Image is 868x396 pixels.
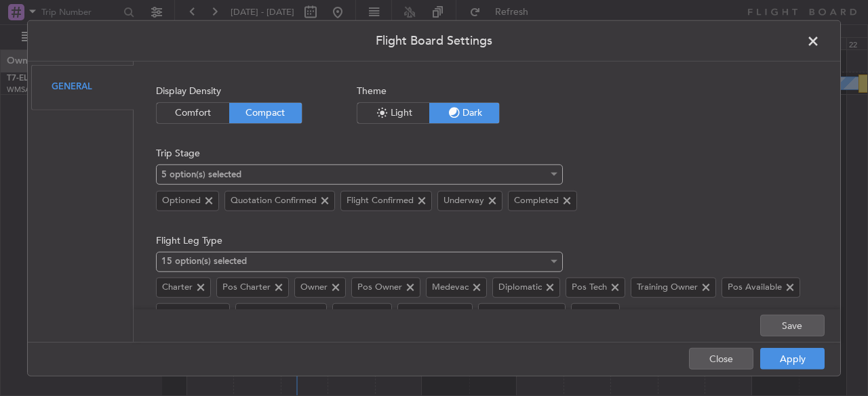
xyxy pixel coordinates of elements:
button: Close [689,348,753,370]
button: Apply [760,348,825,370]
span: Theme [357,83,500,97]
button: Light [357,102,429,123]
span: Pos Tech [572,281,607,294]
button: Compact [229,102,302,123]
span: Technical [338,307,374,320]
span: Pos Charter [222,281,271,294]
span: Pos Owner [357,281,402,294]
mat-select-trigger: 5 option(s) selected [161,171,241,179]
span: Diplomatic [498,281,542,294]
span: Underway [443,194,484,208]
button: Dark [429,102,499,123]
span: Medevac [432,281,469,294]
span: Maintenance [403,307,454,320]
span: Training Owner [637,281,698,294]
span: Check [577,307,601,320]
button: Comfort [157,102,229,123]
header: Flight Board Settings [28,20,840,61]
mat-select-trigger: 15 option(s) selected [161,257,247,266]
span: Pos Pref Charter [241,307,309,320]
span: Charter [162,281,193,294]
div: General [31,64,134,110]
span: Owner [300,281,328,294]
span: Display Density [156,83,302,97]
span: Flight Leg Type [156,233,818,247]
span: Charter Partner [484,307,547,320]
span: Pref Charter [162,307,212,320]
span: Completed [514,194,559,208]
button: Save [760,315,825,336]
span: Flight Confirmed [347,194,414,208]
span: Quotation Confirmed [231,194,317,208]
span: Trip Stage [156,146,818,160]
span: Optioned [162,194,201,208]
span: Pos Available [728,281,782,294]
